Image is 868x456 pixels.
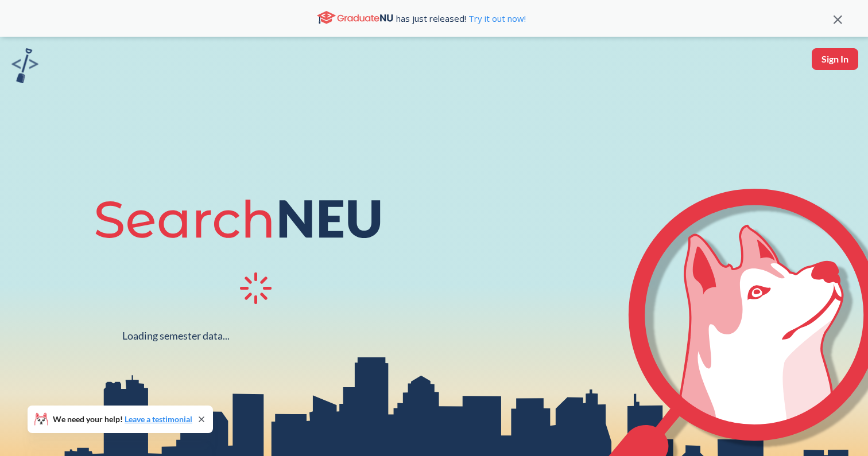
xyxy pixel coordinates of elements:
[125,414,192,424] a: Leave a testimonial
[53,415,192,423] span: We need your help!
[11,48,38,87] a: sandbox logo
[122,329,230,342] div: Loading semester data...
[11,48,38,83] img: sandbox logo
[396,12,526,25] span: has just released!
[466,13,526,24] a: Try it out now!
[812,48,858,70] button: Sign In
